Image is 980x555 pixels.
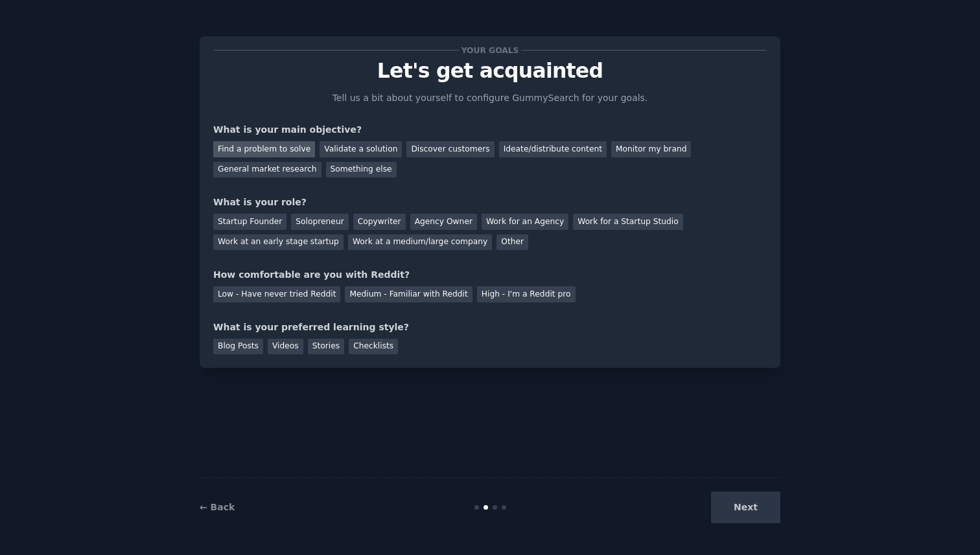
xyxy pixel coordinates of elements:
p: Let's get acquainted [213,60,767,82]
a: ← Back [200,502,235,512]
div: Ideate/distribute content [499,141,607,157]
div: Blog Posts [213,339,263,355]
div: Agency Owner [410,214,477,230]
div: Work for an Agency [482,214,568,230]
p: Tell us a bit about yourself to configure GummySearch for your goals. [327,91,653,105]
div: How comfortable are you with Reddit? [213,268,767,282]
div: Videos [268,339,303,355]
div: Validate a solution [320,141,402,157]
div: Something else [326,162,397,178]
div: Monitor my brand [611,141,691,157]
div: High - I'm a Reddit pro [477,286,576,302]
div: Solopreneur [291,214,348,230]
div: Discover customers [406,141,494,157]
div: General market research [213,162,321,178]
div: Startup Founder [213,214,286,230]
div: Work for a Startup Studio [573,214,682,230]
div: Work at an early stage startup [213,234,344,251]
div: Copywriter [353,214,406,230]
span: Your goals [459,43,521,57]
div: What is your preferred learning style? [213,321,767,334]
div: Low - Have never tried Reddit [213,286,340,302]
div: Checklists [349,339,398,355]
div: Find a problem to solve [213,141,315,157]
div: Medium - Familiar with Reddit [345,286,472,302]
div: Stories [308,339,344,355]
div: What is your main objective? [213,123,767,137]
div: Other [496,234,528,251]
div: Work at a medium/large company [348,234,492,251]
div: What is your role? [213,196,767,209]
